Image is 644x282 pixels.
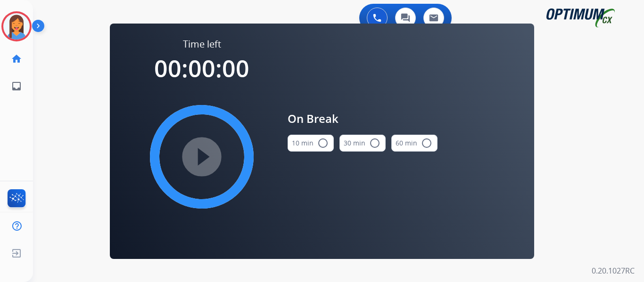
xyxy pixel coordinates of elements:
[592,265,635,276] p: 0.20.1027RC
[288,110,438,127] span: On Break
[288,135,334,152] button: 10 min
[369,137,380,149] mat-icon: radio_button_unchecked
[421,137,432,149] mat-icon: radio_button_unchecked
[11,81,22,92] mat-icon: inbox
[11,53,22,64] mat-icon: home
[339,135,386,152] button: 30 min
[3,13,30,40] img: avatar
[391,135,438,152] button: 60 min
[317,137,329,149] mat-icon: radio_button_unchecked
[154,52,249,84] span: 00:00:00
[183,38,221,51] span: Time left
